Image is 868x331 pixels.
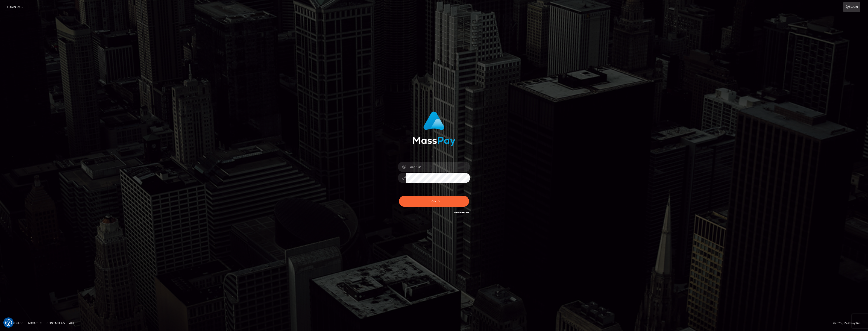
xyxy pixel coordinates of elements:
[399,196,469,207] button: Sign in
[45,319,66,326] a: Contact Us
[67,319,76,326] a: API
[833,321,865,326] div: © 2025 , MassPay Inc.
[5,319,25,326] a: Homepage
[406,162,470,172] input: Username...
[454,211,469,214] a: Need Help?
[5,319,12,326] button: Consent Preferences
[843,2,860,12] a: Login
[413,111,455,146] img: MassPay Login
[5,319,12,326] img: Revisit consent button
[7,2,24,12] a: Login Page
[26,319,44,326] a: About Us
